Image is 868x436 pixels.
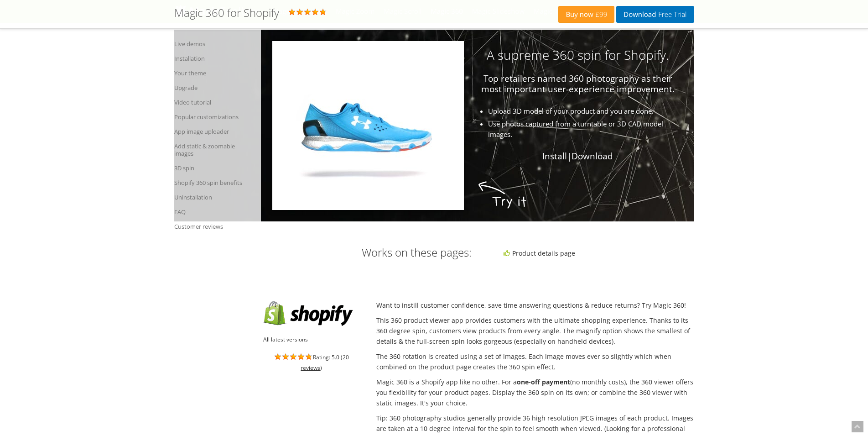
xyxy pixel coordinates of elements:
[656,11,686,18] span: Free Trial
[174,190,259,205] a: Uninstallation
[174,139,259,161] a: Add static & zoomable images
[174,37,259,51] a: Live demos
[376,315,694,347] p: This 360 product viewer app provides customers with the ultimate shopping experience. Thanks to i...
[593,11,608,18] span: £99
[174,51,259,66] a: Installation
[263,352,360,373] div: Rating: 5.0 ( )
[376,377,694,408] p: Magic 360 is a Shopify app like no other. For a (no monthly costs), the 360 viewer offers you fle...
[376,351,694,372] p: The 360 rotation is created using a set of images. Each image moves ever so slightly which when c...
[174,110,259,124] a: Popular customizations
[174,124,259,139] a: App image uploader
[174,219,259,234] a: Customer reviews
[558,6,614,23] a: Buy now£99
[261,151,676,162] p: |
[504,248,692,258] li: Product details page
[616,6,694,23] a: DownloadFree Trial
[174,95,259,110] a: Video tutorial
[261,74,676,95] p: Top retailers named 360 photography as their most important user-experience improvement.
[263,334,360,345] ul: All latest versions
[517,378,570,386] strong: one-off payment
[261,48,676,62] h3: A supreme 360 spin for Shopify.
[572,150,613,162] a: Download
[174,205,259,219] a: FAQ
[174,175,259,190] a: Shopify 360 spin benefits
[542,150,567,162] a: Install
[174,66,259,80] a: Your theme
[376,300,694,310] p: Want to instill customer confidence, save time answering questions & reduce returns? Try Magic 360!
[287,106,684,116] li: Upload 3D model of your product and you are done.
[287,119,684,140] li: Use photos captured from a turntable or 3D CAD model images.
[174,7,559,21] div: Rating: 5.0 ( )
[263,247,472,258] h3: Works on these pages:
[174,80,259,95] a: Upgrade
[174,161,259,175] a: 3D spin
[286,84,450,194] img: Magic 360 for Shopify
[174,7,279,19] h1: Magic 360 for Shopify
